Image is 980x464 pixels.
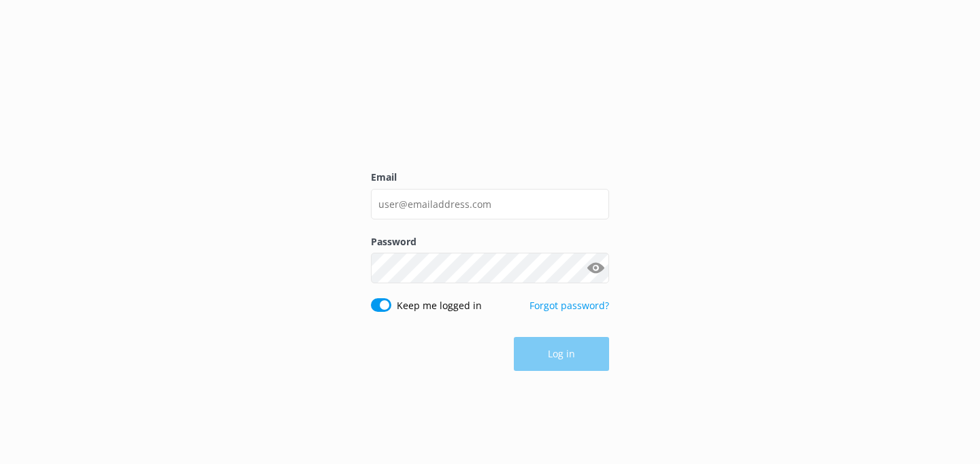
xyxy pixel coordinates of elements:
[529,299,609,312] a: Forgot password?
[582,255,609,282] button: Show password
[371,234,609,249] label: Password
[371,189,609,219] input: user@emailaddress.com
[371,170,609,185] label: Email
[397,298,482,313] label: Keep me logged in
